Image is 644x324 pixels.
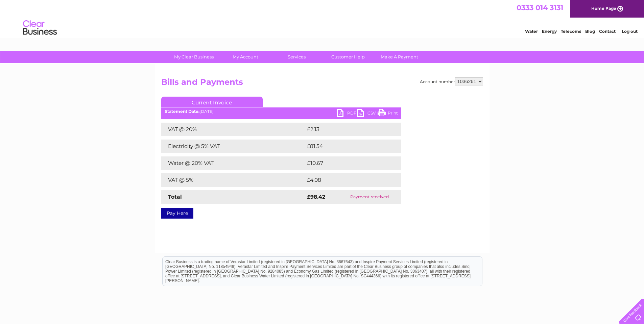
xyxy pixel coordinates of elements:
a: My Account [217,51,273,63]
a: PDF [337,109,357,119]
a: Energy [542,29,557,34]
a: Water [525,29,538,34]
img: logo.png [23,18,57,38]
td: £81.54 [305,140,387,153]
a: CSV [357,109,378,119]
td: VAT @ 20% [161,123,305,136]
a: 0333 014 3131 [517,3,563,12]
a: My Clear Business [166,51,222,63]
a: Blog [585,29,595,34]
td: Payment received [338,190,401,204]
td: £10.67 [305,156,387,170]
td: VAT @ 5% [161,173,305,187]
a: Contact [599,29,616,34]
a: Log out [622,29,638,34]
td: £4.08 [305,173,386,187]
a: Print [378,109,398,119]
a: Make A Payment [372,51,427,63]
strong: £98.42 [307,194,325,200]
a: Customer Help [320,51,376,63]
div: Account number [420,77,483,85]
strong: Total [168,194,182,200]
td: £2.13 [305,123,384,136]
div: Clear Business is a trading name of Verastar Limited (registered in [GEOGRAPHIC_DATA] No. 3667643... [163,4,482,33]
a: Telecoms [561,29,581,34]
a: Current Invoice [161,97,263,107]
td: Electricity @ 5% VAT [161,140,305,153]
td: Water @ 20% VAT [161,156,305,170]
div: [DATE] [161,109,401,114]
a: Pay Here [161,208,193,219]
a: Services [269,51,325,63]
h2: Bills and Payments [161,77,483,90]
b: Statement Date: [165,109,199,114]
